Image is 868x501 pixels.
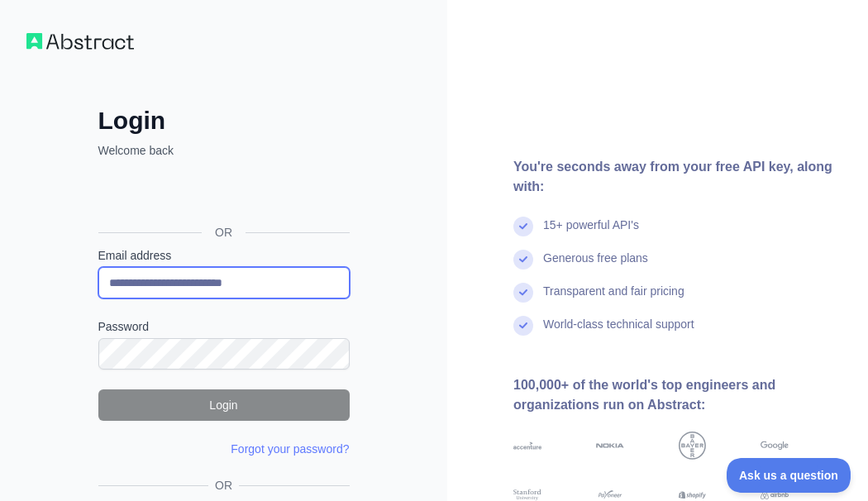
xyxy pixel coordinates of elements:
img: check mark [513,316,533,336]
img: check mark [513,250,533,270]
img: nokia [596,432,624,460]
div: World-class technical support [543,316,694,349]
div: 100,000+ of the world's top engineers and organizations run on Abstract: [513,375,842,415]
a: Forgot your password? [231,442,349,456]
div: Generous free plans [543,250,648,283]
h2: Login [98,106,350,136]
label: Password [98,318,350,335]
img: check mark [513,217,533,236]
img: check mark [513,283,533,303]
button: Login [98,389,350,421]
span: OR [208,477,239,494]
img: accenture [513,432,541,460]
span: OR [202,224,246,241]
iframe: Toggle Customer Support [727,458,851,493]
div: Transparent and fair pricing [543,283,684,316]
img: google [761,432,789,460]
p: Welcome back [98,142,350,159]
img: Workflow [26,33,134,50]
iframe: Sign in with Google Button [90,177,355,213]
label: Email address [98,247,350,264]
div: You're seconds away from your free API key, along with: [513,157,842,197]
img: bayer [679,432,707,460]
div: 15+ powerful API's [543,217,639,250]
